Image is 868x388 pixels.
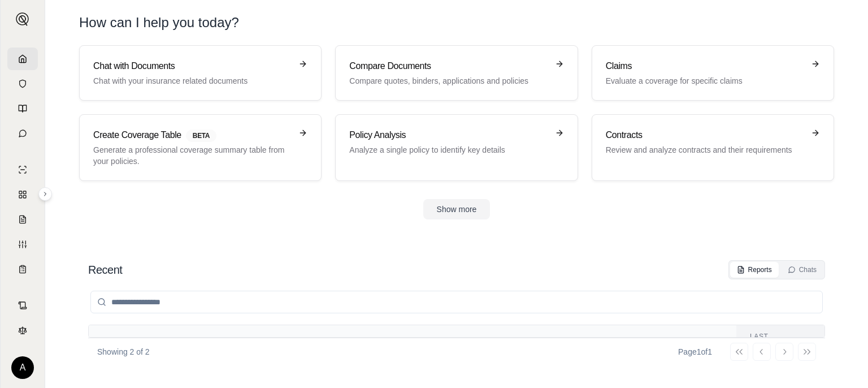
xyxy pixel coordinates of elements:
div: Chats [788,265,817,274]
a: Policy AnalysisAnalyze a single policy to identify key details [335,114,578,181]
button: Expand sidebar [38,187,52,201]
h3: Contracts [606,128,804,142]
a: Single Policy [7,158,38,181]
p: Chat with your insurance related documents [93,75,292,87]
a: Chat [7,122,38,145]
p: Showing 2 of 2 [97,346,150,357]
a: Custom Report [7,233,38,256]
div: Page 1 of 1 [678,346,712,357]
a: Create Coverage TableBETAGenerate a professional coverage summary table from your policies. [79,114,322,181]
div: Name [102,337,328,346]
a: Documents Vault [7,72,38,95]
th: Files [341,325,601,357]
p: Analyze a single policy to identify key details [349,144,548,156]
a: Contract Analysis [7,294,38,317]
a: Policy Comparisons [7,183,38,206]
a: Prompt Library [7,97,38,120]
div: A [11,356,34,379]
p: Evaluate a coverage for specific claims [606,75,804,87]
a: Legal Search Engine [7,319,38,342]
p: Compare quotes, binders, applications and policies [349,75,548,87]
th: Report Type [601,325,737,357]
div: Last modified [750,332,811,350]
button: Chats [781,262,823,278]
h3: Create Coverage Table [93,128,292,142]
h3: Chat with Documents [93,59,292,73]
a: Claim Coverage [7,208,38,231]
h3: Claims [606,59,804,73]
img: Expand sidebar [16,12,29,26]
a: ContractsReview and analyze contracts and their requirements [592,114,834,181]
a: Chat with DocumentsChat with your insurance related documents [79,45,322,101]
h1: How can I help you today? [79,14,834,32]
a: Coverage Table [7,258,38,281]
h3: Policy Analysis [349,128,548,142]
a: Compare DocumentsCompare quotes, binders, applications and policies [335,45,578,101]
a: ClaimsEvaluate a coverage for specific claims [592,45,834,101]
button: Reports [730,262,779,278]
p: Generate a professional coverage summary table from your policies. [93,144,292,167]
h3: Compare Documents [349,59,548,73]
span: BETA [186,130,216,142]
p: Review and analyze contracts and their requirements [606,144,804,156]
div: Reports [737,265,772,274]
button: Expand sidebar [11,8,34,31]
button: Show more [423,199,491,219]
a: Home [7,48,38,70]
h2: Recent [88,262,122,278]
